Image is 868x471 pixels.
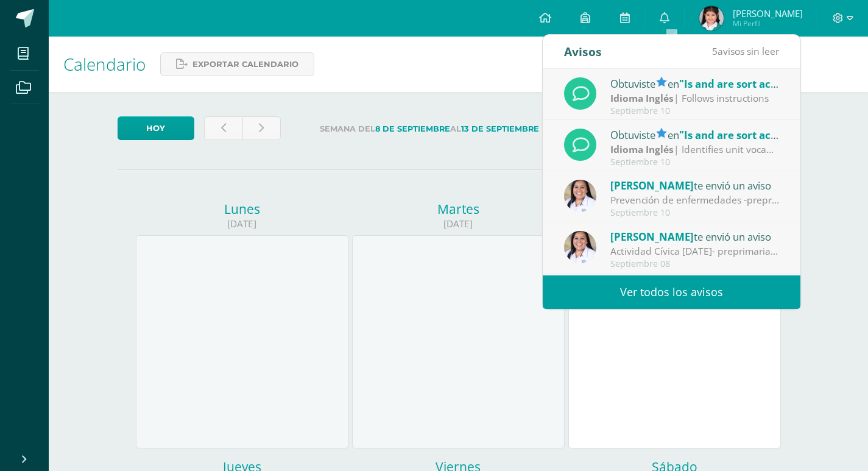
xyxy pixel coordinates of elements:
[543,275,800,309] a: Ver todos los avisos
[733,18,803,29] span: Mi Perfil
[679,128,802,142] span: "Is and are sort activity"
[610,143,674,156] strong: Idioma Inglés
[564,231,596,263] img: 6b5c6237b7624d5d9c56603586aec9b3.png
[610,230,694,244] span: [PERSON_NAME]
[610,259,780,269] div: Septiembre 08
[712,44,779,58] span: avisos sin leer
[655,76,668,88] img: blue.png
[610,75,780,91] div: Obtuviste en en
[352,218,565,230] div: [DATE]
[136,218,348,230] div: [DATE]
[136,200,348,218] div: Lunes
[610,193,780,207] div: Prevención de enfermedades -preprimaria-: Buenos días padres de familia, bendecido miércoles! Com...
[712,44,718,58] span: 5
[610,244,780,258] div: Actividad Cívica viernes 12 de septiembre- preprimaria-: Buenos días padres de familia, bendecido...
[610,143,780,157] div: | Identifies unit vocabulary
[564,180,596,212] img: 6b5c6237b7624d5d9c56603586aec9b3.png
[610,208,780,218] div: Septiembre 10
[610,106,780,116] div: Septiembre 10
[63,52,146,76] span: Calendario
[733,7,803,19] span: [PERSON_NAME]
[160,52,314,76] a: Exportar calendario
[192,53,298,76] span: Exportar calendario
[610,91,780,105] div: | Follows instructions
[610,157,780,168] div: Septiembre 10
[461,124,539,133] strong: 13 de Septiembre
[655,127,668,139] img: blue.png
[610,228,780,244] div: te envió un aviso
[699,6,724,30] img: 9506f4e033990c81bc86236d4bf419d4.png
[610,126,780,143] div: Obtuviste en en
[375,124,450,133] strong: 8 de Septiembre
[564,35,602,68] div: Avisos
[679,77,802,91] span: "Is and are sort activity"
[610,179,694,193] span: [PERSON_NAME]
[610,177,780,193] div: te envió un aviso
[118,116,194,140] a: Hoy
[291,116,569,141] label: Semana del al
[352,200,565,218] div: Martes
[610,91,674,105] strong: Idioma Inglés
